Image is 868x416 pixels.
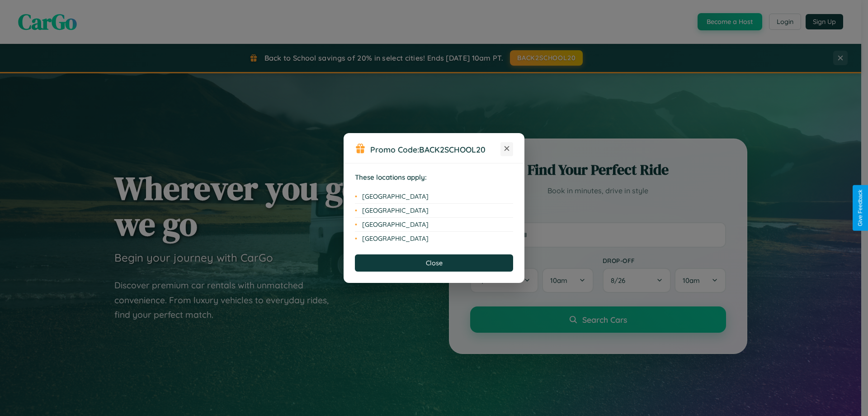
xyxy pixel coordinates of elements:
li: [GEOGRAPHIC_DATA] [355,204,513,218]
strong: These locations apply: [355,173,427,182]
li: [GEOGRAPHIC_DATA] [355,218,513,232]
div: Give Feedback [857,190,863,226]
li: [GEOGRAPHIC_DATA] [355,232,513,245]
li: [GEOGRAPHIC_DATA] [355,190,513,204]
b: BACK2SCHOOL20 [419,144,486,154]
h3: Promo Code: [370,144,500,154]
button: Close [355,254,513,272]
